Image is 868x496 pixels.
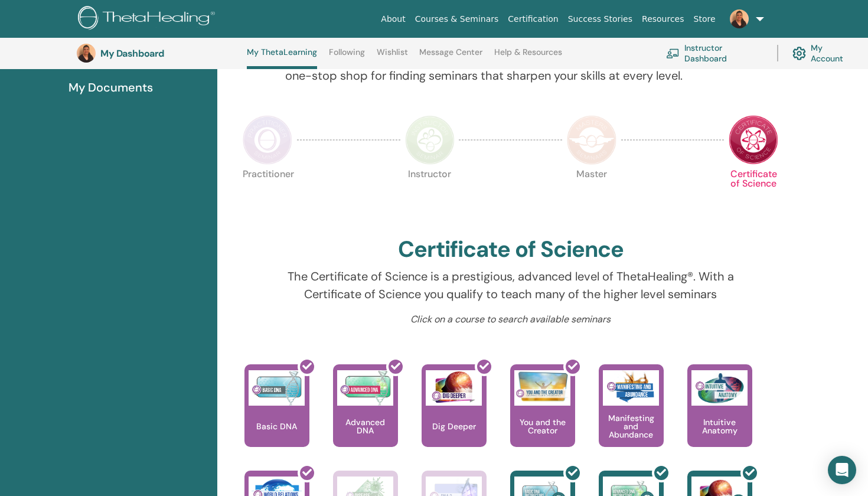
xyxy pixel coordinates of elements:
[666,40,763,66] a: Instructor Dashboard
[249,370,305,406] img: Basic DNA
[285,267,736,303] p: The Certificate of Science is a prestigious, advanced level of ThetaHealing®. With a Certificate ...
[563,8,637,30] a: Success Stories
[666,48,680,58] img: chalkboard-teacher.svg
[729,169,778,219] p: Certificate of Science
[689,8,720,30] a: Store
[428,422,481,430] p: Dig Deeper
[329,47,365,66] a: Following
[77,44,96,63] img: default.jpg
[828,456,856,484] div: Open Intercom Messenger
[78,6,219,32] img: logo.png
[68,79,153,96] span: My Documents
[510,364,575,471] a: You and the Creator You and the Creator
[494,47,562,66] a: Help & Resources
[510,418,575,435] p: You and the Creator
[567,115,616,165] img: Master
[243,115,292,165] img: Practitioner
[514,370,570,403] img: You and the Creator
[603,370,659,406] img: Manifesting and Abundance
[100,48,218,59] h3: My Dashboard
[285,312,736,327] p: Click on a course to search available seminars
[503,8,563,30] a: Certification
[377,47,408,66] a: Wishlist
[426,370,482,406] img: Dig Deeper
[333,364,398,471] a: Advanced DNA Advanced DNA
[687,418,752,435] p: Intuitive Anatomy
[244,364,309,471] a: Basic DNA Basic DNA
[333,418,398,435] p: Advanced DNA
[729,115,778,165] img: Certificate of Science
[376,8,410,30] a: About
[637,8,689,30] a: Resources
[419,47,482,66] a: Message Center
[398,236,624,263] h2: Certificate of Science
[410,8,504,30] a: Courses & Seminars
[599,364,664,471] a: Manifesting and Abundance Manifesting and Abundance
[730,9,749,28] img: default.jpg
[599,414,664,439] p: Manifesting and Abundance
[247,47,317,69] a: My ThetaLearning
[792,44,806,63] img: cog.svg
[422,364,487,471] a: Dig Deeper Dig Deeper
[243,169,292,219] p: Practitioner
[567,169,616,219] p: Master
[405,169,455,219] p: Instructor
[405,115,455,165] img: Instructor
[691,370,748,406] img: Intuitive Anatomy
[337,370,393,406] img: Advanced DNA
[687,364,752,471] a: Intuitive Anatomy Intuitive Anatomy
[792,40,855,66] a: My Account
